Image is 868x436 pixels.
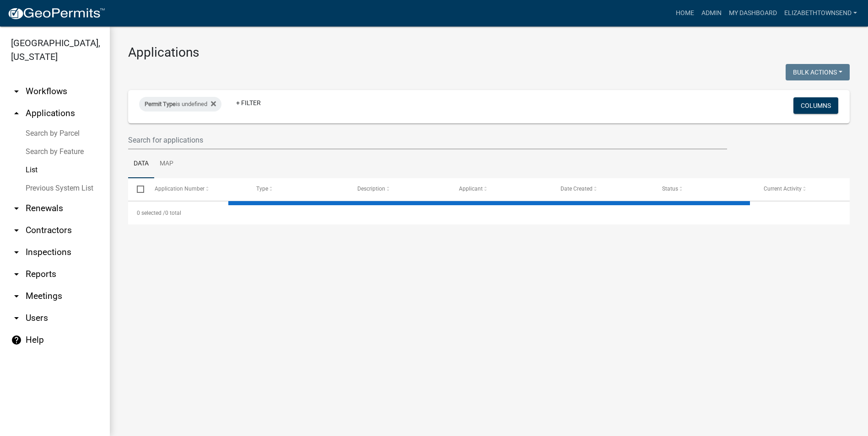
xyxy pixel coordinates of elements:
[450,178,552,200] datatable-header-cell: Applicant
[781,5,861,22] a: ElizabethTownsend
[357,186,385,192] span: Description
[672,5,698,22] a: Home
[11,269,22,280] i: arrow_drop_down
[764,186,802,192] span: Current Activity
[11,86,22,97] i: arrow_drop_down
[11,335,22,346] i: help
[662,186,678,192] span: Status
[11,313,22,324] i: arrow_drop_down
[137,210,165,216] span: 0 selected /
[229,95,268,111] a: + Filter
[139,97,221,112] div: is undefined
[11,247,22,258] i: arrow_drop_down
[146,178,247,200] datatable-header-cell: Application Number
[552,178,653,200] datatable-header-cell: Date Created
[725,5,781,22] a: My Dashboard
[155,186,205,192] span: Application Number
[653,178,755,200] datatable-header-cell: Status
[11,291,22,302] i: arrow_drop_down
[247,178,349,200] datatable-header-cell: Type
[145,101,176,107] span: Permit Type
[128,45,850,60] h3: Applications
[11,225,22,236] i: arrow_drop_down
[11,108,22,119] i: arrow_drop_up
[698,5,725,22] a: Admin
[793,97,838,114] button: Columns
[561,186,593,192] span: Date Created
[786,64,850,80] button: Bulk Actions
[11,203,22,214] i: arrow_drop_down
[128,149,154,179] a: Data
[154,149,179,179] a: Map
[256,186,268,192] span: Type
[128,131,727,149] input: Search for applications
[755,178,857,200] datatable-header-cell: Current Activity
[459,186,483,192] span: Applicant
[128,178,146,200] datatable-header-cell: Select
[349,178,450,200] datatable-header-cell: Description
[128,202,850,224] div: 0 total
